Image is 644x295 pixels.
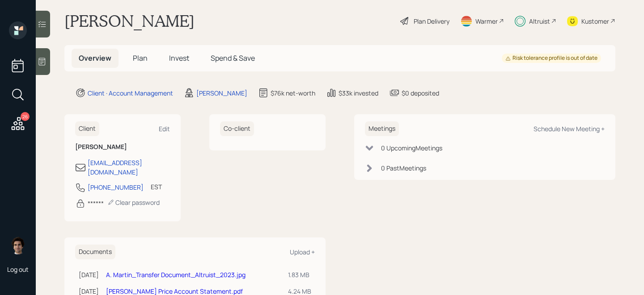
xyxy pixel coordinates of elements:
a: A. Martin_Transfer Document_Altruist_2023.jpg [106,270,246,279]
div: Risk tolerance profile is out of date [505,54,597,62]
div: 0 Past Meeting s [381,163,426,173]
div: Kustomer [581,17,609,26]
span: Invest [169,53,189,63]
div: Client · Account Management [88,88,173,98]
h1: [PERSON_NAME] [64,11,195,31]
div: Clear password [107,198,160,207]
div: [PERSON_NAME] [196,88,247,98]
h6: Meetings [365,121,399,136]
div: 0 Upcoming Meeting s [381,143,442,153]
div: $76k net-worth [271,88,315,98]
div: 1.83 MB [288,270,311,279]
div: Schedule New Meeting + [534,125,605,133]
div: Warmer [475,17,498,26]
div: $0 deposited [402,88,439,98]
h6: [PERSON_NAME] [75,143,170,151]
div: Upload + [290,248,315,256]
div: [DATE] [79,270,99,279]
span: Plan [133,53,148,63]
span: Spend & Save [211,53,255,63]
div: $33k invested [339,88,378,98]
div: [EMAIL_ADDRESS][DOMAIN_NAME] [88,158,170,177]
div: [PHONE_NUMBER] [88,183,144,192]
span: Overview [79,53,111,63]
img: harrison-schaefer-headshot-2.png [9,237,27,254]
div: Edit [159,125,170,133]
div: 26 [21,112,30,121]
div: Plan Delivery [414,17,449,26]
h6: Co-client [220,121,254,136]
h6: Client [75,121,99,136]
div: EST [151,182,162,191]
div: Altruist [529,17,550,26]
h6: Documents [75,245,115,259]
div: Log out [7,265,29,274]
